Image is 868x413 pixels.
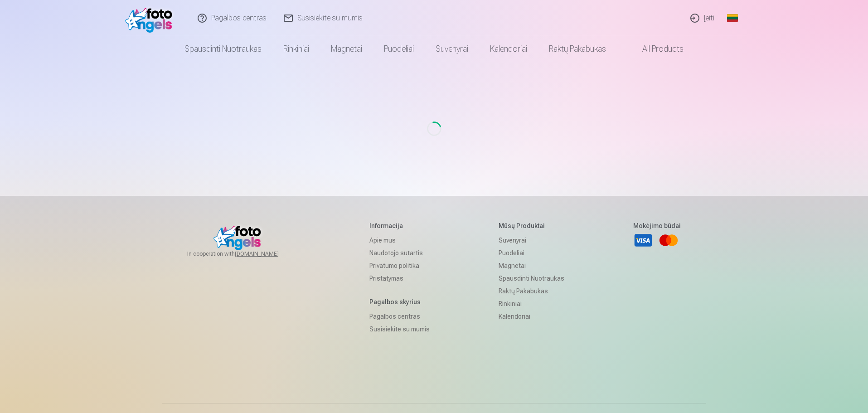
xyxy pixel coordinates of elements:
[499,297,564,310] a: Rinkiniai
[479,36,538,62] a: Kalendoriai
[499,234,564,247] a: Suvenyrai
[499,285,564,297] a: Raktų pakabukas
[425,36,479,62] a: Suvenyrai
[369,297,430,306] h5: Pagalbos skyrius
[369,323,430,335] a: Susisiekite su mumis
[369,234,430,247] a: Apie mus
[499,247,564,259] a: Puodeliai
[499,272,564,285] a: Spausdinti nuotraukas
[633,221,681,230] h5: Mokėjimo būdai
[369,310,430,323] a: Pagalbos centras
[235,250,301,258] a: [DOMAIN_NAME]
[272,36,320,62] a: Rinkiniai
[659,230,679,250] a: Mastercard
[369,259,430,272] a: Privatumo politika
[125,4,177,33] img: /fa2
[499,221,564,230] h5: Mūsų produktai
[369,221,430,230] h5: Informacija
[633,230,653,250] a: Visa
[174,36,272,62] a: Spausdinti nuotraukas
[187,250,301,258] span: In cooperation with
[499,259,564,272] a: Magnetai
[369,247,430,259] a: Naudotojo sutartis
[538,36,617,62] a: Raktų pakabukas
[373,36,425,62] a: Puodeliai
[369,272,430,285] a: Pristatymas
[320,36,373,62] a: Magnetai
[617,36,694,62] a: All products
[499,310,564,323] a: Kalendoriai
